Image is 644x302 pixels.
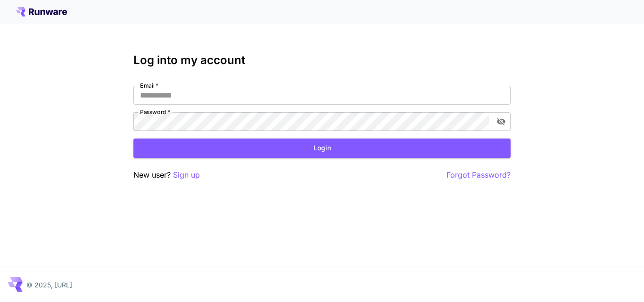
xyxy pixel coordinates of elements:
[133,139,511,158] button: Login
[493,113,510,130] button: toggle password visibility
[133,169,200,181] p: New user?
[140,108,170,116] label: Password
[133,54,511,67] h3: Log into my account
[173,169,200,181] button: Sign up
[446,169,511,181] button: Forgot Password?
[26,280,72,290] p: © 2025, [URL]
[140,82,158,90] label: Email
